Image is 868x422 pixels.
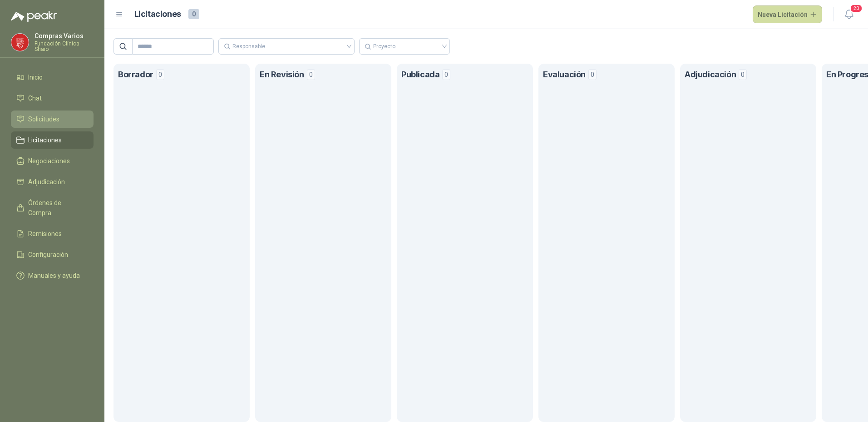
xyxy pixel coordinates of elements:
[11,194,94,221] a: Órdenes de Compra
[28,177,65,187] span: Adjudicación
[11,90,94,107] a: Chat
[11,34,29,51] img: Company Logo
[11,11,57,22] img: Logo peakr
[35,33,94,39] p: Compras Varios
[28,135,62,145] span: Licitaciones
[685,68,736,81] h1: Adjudicación
[260,68,304,81] h1: En Revisión
[11,111,94,128] a: Solicitudes
[307,69,315,80] span: 0
[28,198,85,218] span: Órdenes de Compra
[28,156,70,166] span: Negociaciones
[11,152,94,170] a: Negociaciones
[28,271,80,281] span: Manuales y ayuda
[11,173,94,191] a: Adjudicación
[188,9,199,19] span: 0
[35,41,94,52] p: Fundación Clínica Shaio
[543,68,586,81] h1: Evaluación
[753,5,823,24] button: Nueva Licitación
[11,267,94,284] a: Manuales y ayuda
[134,8,181,21] h1: Licitaciones
[841,6,857,23] button: 20
[401,68,439,81] h1: Publicada
[11,69,94,86] a: Inicio
[28,229,62,239] span: Remisiones
[11,246,94,263] a: Configuración
[11,131,94,149] a: Licitaciones
[28,93,42,103] span: Chat
[739,69,747,80] span: 0
[442,69,450,80] span: 0
[28,250,68,260] span: Configuración
[11,225,94,242] a: Remisiones
[588,69,597,80] span: 0
[850,4,863,13] span: 20
[156,69,164,80] span: 0
[118,68,153,81] h1: Borrador
[28,114,59,124] span: Solicitudes
[28,72,43,82] span: Inicio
